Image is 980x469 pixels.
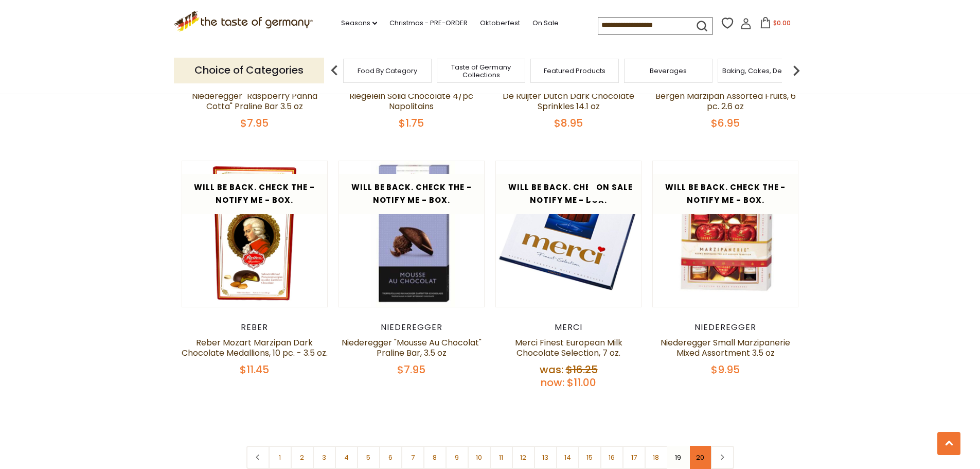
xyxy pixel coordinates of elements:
a: Niederegger Small Marzipanerie Mixed Assortment 3.5 oz [661,337,790,359]
span: $6.95 [711,116,740,130]
div: Merci [495,322,642,333]
span: $7.95 [240,116,269,130]
span: $9.95 [711,362,740,377]
a: 14 [556,446,579,469]
a: 11 [490,446,513,469]
span: $0.00 [773,19,791,27]
a: 9 [446,446,469,469]
img: previous arrow [324,60,345,81]
a: Beverages [650,67,687,75]
a: Taste of Germany Collections [440,63,522,79]
button: $0.00 [754,17,797,32]
span: $7.95 [397,362,425,377]
a: Christmas - PRE-ORDER [389,18,468,29]
a: Oktoberfest [480,18,520,29]
a: 5 [357,446,380,469]
a: Merci Finest European Milk Chocolate Selection, 7 oz. [515,337,622,359]
a: 16 [600,446,623,469]
img: Merci Finest European Milk Chocolate Selection, 7 oz. [496,161,642,307]
a: 6 [379,446,402,469]
a: 15 [578,446,601,469]
p: Choice of Categories [174,58,324,83]
a: Riegelein Solid Chocolate 4/pc Napolitains [349,90,473,112]
a: De Ruijter Dutch Dark Chocolate Sprinkles 14.1 oz [503,90,634,112]
a: 3 [313,446,336,469]
a: 4 [335,446,358,469]
a: 12 [512,446,535,469]
span: $16.25 [566,362,598,377]
span: $8.95 [554,116,583,130]
a: 10 [468,446,491,469]
a: 17 [622,446,646,469]
a: Featured Products [544,67,605,75]
a: 1 [269,446,292,469]
a: Reber Mozart Marzipan Dark Chocolate Medallions, 10 pc. - 3.5 oz. [182,337,328,359]
img: Niederegger "Mousse Au Chocolat" Praline Bar, 3.5 oz [339,161,485,307]
a: On Sale [532,18,559,29]
a: Niederegger "Mousse Au Chocolat" Praline Bar, 3.5 oz [342,337,482,359]
a: 8 [423,446,447,469]
a: 13 [534,446,557,469]
a: Food By Category [358,67,417,75]
span: $11.45 [240,362,269,377]
img: Reber Mozart Marzipan Dark Chocolate Medallions, 10 pc. - 3.5 oz. [182,161,328,307]
img: Niederegger Small Marzipanerie Mixed Assortment 3.5 oz [653,161,798,307]
label: Now: [541,375,564,390]
a: Seasons [341,18,377,29]
a: Bergen Marzipan Assorted Fruits, 6 pc. 2.6 oz [655,90,796,112]
a: 18 [645,446,668,469]
span: $1.75 [399,116,424,130]
a: Baking, Cakes, Desserts [722,67,802,75]
a: 20 [689,446,712,469]
div: Niederegger [338,322,485,333]
span: $11.00 [567,375,596,390]
label: Was: [540,362,563,377]
a: 2 [291,446,314,469]
a: 7 [401,446,424,469]
div: Reber [182,322,328,333]
a: Niederegger "Raspberry Panna Cotta" Praline Bar 3.5 oz [192,90,317,112]
img: next arrow [786,60,807,81]
div: Niederegger [652,322,799,333]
